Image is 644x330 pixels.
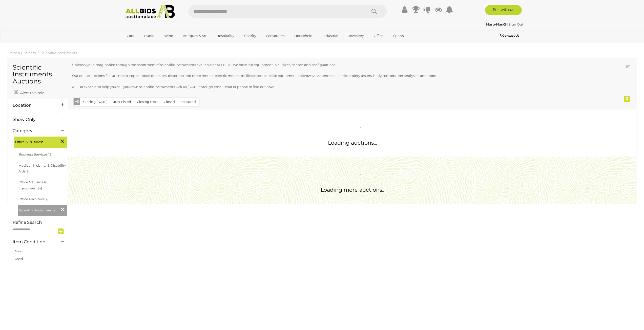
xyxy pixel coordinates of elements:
[19,91,44,95] span: Alert this sale
[486,22,507,26] a: MartyMan
[362,5,387,18] button: Search
[13,117,53,122] h4: Show Only
[241,32,259,40] a: Charity
[15,257,23,261] a: Used
[72,62,582,68] p: Unleash your imagination through the assortment of scientific instruments available at ALLBIDS. W...
[486,22,506,26] strong: MartyMan
[319,32,342,40] a: Industrial
[161,32,176,40] a: Wine
[321,187,384,193] span: Loading more auctions..
[500,33,521,38] a: Contact Us
[15,138,53,145] span: Office & Business
[72,73,582,79] p: Our online auctions feature microscopes, metal detectors, distortion and noise meters, electric m...
[291,32,316,40] a: Household
[263,32,288,40] a: Computers
[19,206,57,213] span: Scientific Instruments
[13,220,67,225] h4: Refine Search
[140,32,158,40] a: Trucks
[13,103,53,108] h4: Location
[13,64,63,85] h1: Scientific Instruments Auctions
[18,152,52,156] a: Business Services(12)
[13,89,46,96] a: Alert this sale
[110,98,134,106] button: Just Listed
[8,51,36,55] a: Office & Business
[74,98,80,105] button: All
[18,163,66,173] a: Medical, Mobility & Disability Aids(2)
[624,96,630,102] div: 0
[26,169,29,173] span: (2)
[18,197,48,201] a: Office Furniture(2)
[370,32,387,40] a: Office
[45,197,48,201] span: (2)
[123,40,166,48] a: [GEOGRAPHIC_DATA]
[509,22,523,26] a: Sign Out
[507,22,508,26] span: |
[47,152,52,156] span: (12)
[72,84,582,90] p: ALLBIDS can also help you sell your own scientific instruments. Ask us [DATE] through email, chat...
[345,32,367,40] a: Jewellery
[13,239,53,244] h4: Item Condition
[134,98,161,106] button: Closing Next
[15,249,22,253] a: New
[13,128,53,133] h4: Category
[41,51,77,55] a: Scientific Instruments
[18,180,47,190] a: Office & Business Equipment(4)
[390,32,407,40] a: Sports
[180,32,210,40] a: Antiques & Art
[38,186,42,190] span: (4)
[485,5,522,15] a: Sell with us
[328,140,377,146] span: Loading auctions...
[123,5,178,19] img: Allbids.com.au
[123,32,137,40] a: Cars
[213,32,238,40] a: Hospitality
[161,98,178,106] button: Closed
[500,34,519,37] b: Contact Us
[80,98,111,106] button: Closing [DATE]
[178,98,199,106] button: Featured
